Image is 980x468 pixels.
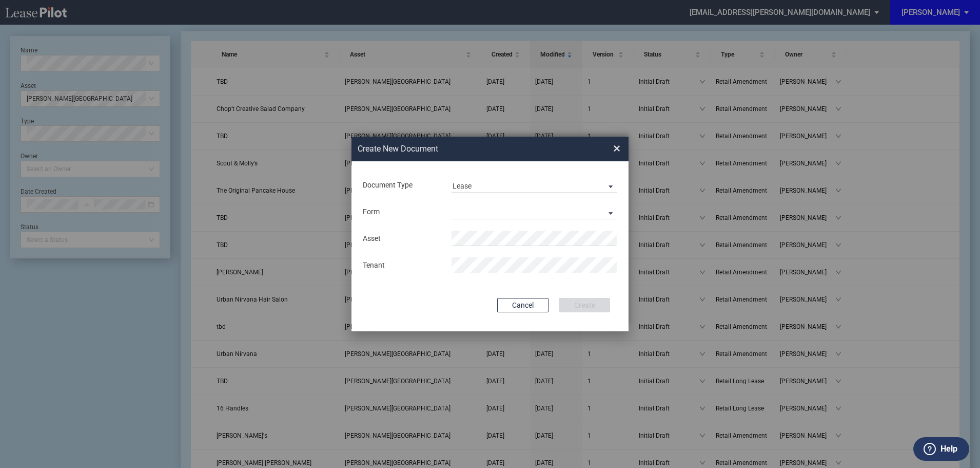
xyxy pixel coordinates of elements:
[357,234,445,244] div: Asset
[452,204,617,219] md-select: Lease Form
[357,180,445,191] div: Document Type
[497,298,548,312] button: Cancel
[357,260,445,271] div: Tenant
[351,137,629,332] md-dialog: Create New ...
[559,298,610,312] button: Create
[358,143,576,155] h2: Create New Document
[452,177,617,193] md-select: Document Type: Lease
[613,140,620,157] span: ×
[453,182,472,190] div: Lease
[940,442,957,456] label: Help
[357,207,445,217] div: Form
